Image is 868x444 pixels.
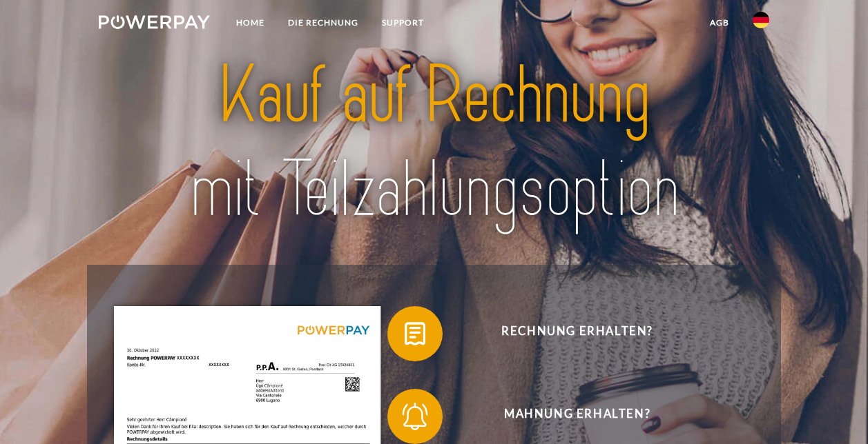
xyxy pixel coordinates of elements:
[224,10,276,35] a: Home
[387,306,746,361] button: Rechnung erhalten?
[408,306,746,361] span: Rechnung erhalten?
[387,389,746,444] button: Mahnung erhalten?
[753,12,769,28] img: de
[131,44,736,241] img: title-powerpay_de.svg
[408,389,746,444] span: Mahnung erhalten?
[398,316,432,351] img: qb_bill.svg
[276,10,370,35] a: DIE RECHNUNG
[99,15,210,29] img: logo-powerpay-white.svg
[698,10,741,35] a: agb
[370,10,436,35] a: SUPPORT
[398,399,432,434] img: qb_bell.svg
